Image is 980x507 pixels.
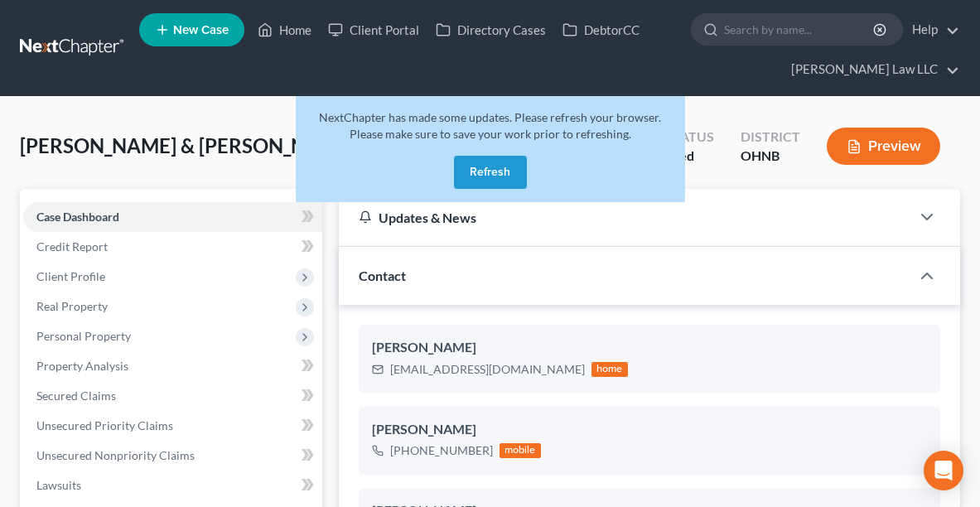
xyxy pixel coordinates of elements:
[36,299,108,313] span: Real Property
[924,451,963,490] div: Open Intercom Messenger
[741,128,800,147] div: District
[36,210,119,224] span: Case Dashboard
[665,147,714,166] div: Filed
[390,442,493,459] div: [PHONE_NUMBER]
[783,55,959,84] a: [PERSON_NAME] Law LLC
[23,411,322,441] a: Unsecured Priority Claims
[427,15,554,45] a: Directory Cases
[20,133,355,157] span: [PERSON_NAME] & [PERSON_NAME]
[500,443,541,458] div: mobile
[36,418,173,432] span: Unsecured Priority Claims
[36,389,116,403] span: Secured Claims
[372,338,927,358] div: [PERSON_NAME]
[23,232,322,262] a: Credit Report
[390,361,585,378] div: [EMAIL_ADDRESS][DOMAIN_NAME]
[249,15,320,45] a: Home
[320,15,427,45] a: Client Portal
[23,471,322,500] a: Lawsuits
[665,128,714,147] div: Status
[454,156,527,189] button: Refresh
[319,110,661,141] span: NextChapter has made some updates. Please refresh your browser. Please make sure to save your wor...
[36,478,81,492] span: Lawsuits
[827,128,940,165] button: Preview
[23,202,322,232] a: Case Dashboard
[173,24,229,36] span: New Case
[23,351,322,381] a: Property Analysis
[359,268,406,283] span: Contact
[741,147,800,166] div: OHNB
[359,209,891,226] div: Updates & News
[36,239,108,254] span: Credit Report
[724,14,876,45] input: Search by name...
[23,381,322,411] a: Secured Claims
[36,359,128,373] span: Property Analysis
[372,420,927,440] div: [PERSON_NAME]
[36,269,105,283] span: Client Profile
[23,441,322,471] a: Unsecured Nonpriority Claims
[554,15,648,45] a: DebtorCC
[591,362,628,377] div: home
[36,448,195,462] span: Unsecured Nonpriority Claims
[904,15,959,45] a: Help
[36,329,131,343] span: Personal Property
